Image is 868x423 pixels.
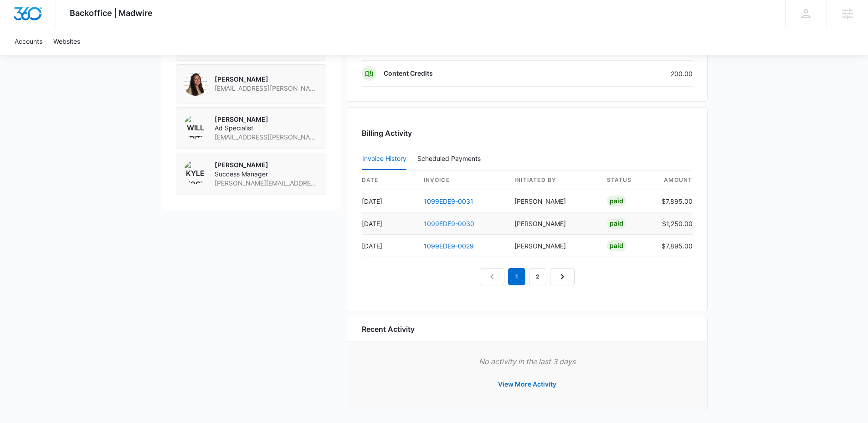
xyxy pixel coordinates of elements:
td: [DATE] [362,190,416,212]
td: $7,895.00 [654,190,693,212]
span: [EMAIL_ADDRESS][PERSON_NAME][DOMAIN_NAME] [215,84,318,93]
td: $1,250.00 [654,212,693,235]
div: Paid [607,240,626,251]
p: [PERSON_NAME] [215,115,318,124]
h3: Billing Activity [362,128,693,139]
td: [DATE] [362,212,416,235]
img: Audriana Talamantes [184,72,207,96]
span: Success Manager [215,170,318,179]
div: Paid [607,196,626,206]
span: [EMAIL_ADDRESS][PERSON_NAME][DOMAIN_NAME] [215,133,318,142]
th: Initiated By [507,170,599,190]
td: [PERSON_NAME] [507,235,599,257]
td: [DATE] [362,235,416,257]
a: Accounts [9,27,48,55]
p: Content Credits [384,69,433,78]
span: [PERSON_NAME][EMAIL_ADDRESS][PERSON_NAME][DOMAIN_NAME] [215,179,318,188]
a: Page 2 [529,268,546,285]
th: date [362,170,416,190]
a: 1099EDE9-0029 [424,242,474,250]
img: Will Fritz [184,115,207,139]
td: [PERSON_NAME] [507,190,599,212]
th: status [600,170,654,190]
p: [PERSON_NAME] [215,75,318,84]
div: Paid [607,218,626,229]
th: invoice [416,170,508,190]
p: No activity in the last 3 days [362,356,693,367]
td: 200.00 [596,61,693,87]
em: 1 [508,268,525,285]
img: Kyle Kogl [184,160,207,184]
a: Next Page [550,268,575,285]
td: $7,895.00 [654,235,693,257]
nav: Pagination [480,268,575,285]
div: Scheduled Payments [417,155,484,162]
span: Ad Specialist [215,124,318,133]
h6: Recent Activity [362,324,415,335]
a: 1099EDE9-0031 [424,197,473,205]
button: Invoice History [362,148,406,170]
button: View More Activity [489,373,565,395]
span: Backoffice | Madwire [70,8,153,18]
th: amount [654,170,693,190]
a: 1099EDE9-0030 [424,220,474,227]
a: Websites [48,27,86,55]
p: [PERSON_NAME] [215,160,318,170]
td: [PERSON_NAME] [507,212,599,235]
